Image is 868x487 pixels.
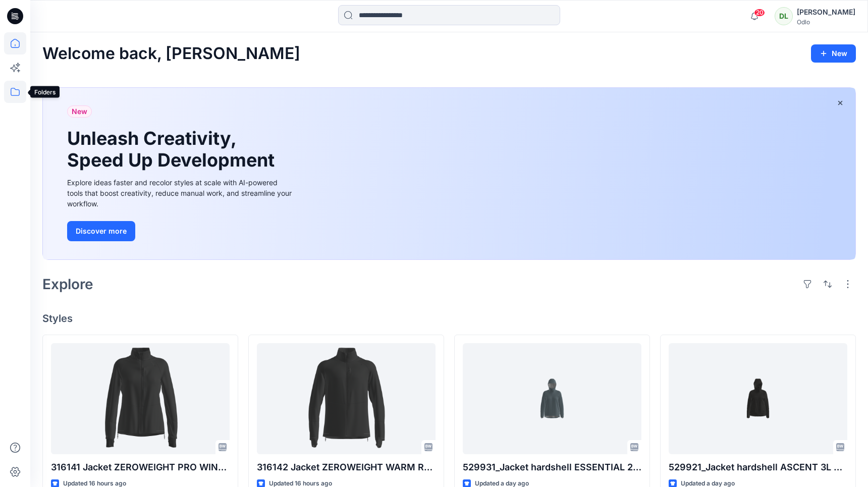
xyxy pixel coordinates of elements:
div: Odlo [797,18,855,26]
div: DL [775,7,793,25]
h4: Styles [42,312,856,324]
button: Discover more [67,221,135,241]
a: 316142 Jacket ZEROWEIGHT WARM REFLECTIVE_SMS_3D [257,343,436,454]
p: 529921_Jacket hardshell ASCENT 3L WATERPROOF_SMS_3D [669,460,847,474]
h2: Explore [42,276,93,292]
a: 529931_Jacket hardshell ESSENTIAL 2.5L WATERPROOF_SMS_3D [463,343,641,454]
a: 529921_Jacket hardshell ASCENT 3L WATERPROOF_SMS_3D [669,343,847,454]
button: New [811,44,856,63]
a: 316141 Jacket ZEROWEIGHT PRO WINDPROOF REFLECTIVE_SMS_3D [51,343,230,454]
span: New [72,105,87,118]
span: 20 [754,9,765,17]
p: 316141 Jacket ZEROWEIGHT PRO WINDPROOF REFLECTIVE_SMS_3D [51,460,230,474]
h2: Welcome back, [PERSON_NAME] [42,44,300,63]
a: Discover more [67,221,294,241]
div: [PERSON_NAME] [797,6,855,18]
h1: Unleash Creativity, Speed Up Development [67,128,279,171]
p: 529931_Jacket hardshell ESSENTIAL 2.5L WATERPROOF_SMS_3D [463,460,641,474]
p: 316142 Jacket ZEROWEIGHT WARM REFLECTIVE_SMS_3D [257,460,436,474]
div: Explore ideas faster and recolor styles at scale with AI-powered tools that boost creativity, red... [67,177,294,209]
